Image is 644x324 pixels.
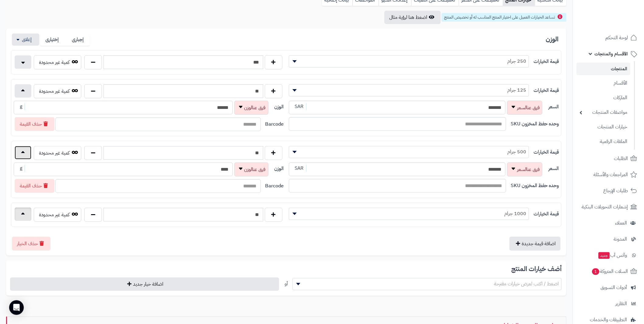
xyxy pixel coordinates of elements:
label: السعر [548,103,559,110]
span: المدونة [614,235,627,243]
span: السلات المتروكة [591,267,628,276]
h3: أضف خيارات المنتج [11,266,562,273]
span: g [17,103,25,110]
a: طلبات الإرجاع [576,183,640,198]
span: 500 جرام [289,146,529,158]
a: الملفات الرقمية [576,135,630,148]
label: إختيارى [40,33,65,46]
button: حذف القيمة [15,179,54,193]
a: مواصفات المنتجات [576,106,630,119]
span: لوحة التحكم [605,33,628,42]
span: 250 جرام [289,55,529,68]
label: وحده حفظ المخزون SKU [511,120,559,127]
span: SAR [292,165,306,172]
label: السعر [548,165,559,172]
a: لوحة التحكم [576,30,640,45]
span: وآتس آب [598,251,627,260]
a: وآتس آبجديد [576,248,640,263]
button: حذف القيمة [15,117,54,131]
label: وحده حفظ المخزون SKU [511,182,559,189]
a: الأقسام [576,77,630,90]
span: 250 جرام [289,57,529,66]
label: إجبارى [65,33,90,46]
label: قيمة الخيارات [534,211,559,218]
a: العملاء [576,216,640,230]
span: الطلبات [614,154,628,163]
label: قيمة الخيارات [534,58,559,65]
span: SAR [292,103,306,110]
span: العملاء [615,219,627,227]
a: المراجعات والأسئلة [576,167,640,182]
button: اضافة قيمة جديدة [509,237,561,251]
label: Barcode [265,183,284,190]
span: الأقسام والمنتجات [594,50,628,58]
span: 1000 جرام [289,208,529,220]
a: التقارير [576,296,640,311]
a: المدونة [576,232,640,246]
div: Open Intercom Messenger [9,300,24,315]
a: خيارات المنتجات [576,120,630,134]
span: المراجعات والأسئلة [593,170,628,179]
label: قيمة الخيارات [534,149,559,156]
span: أدوات التسويق [600,283,627,292]
span: اضغط / اكتب لعرض خيارات مقترحة [494,280,559,287]
a: أدوات التسويق [576,280,640,295]
label: قيمة الخيارات [534,87,559,94]
span: 1000 جرام [289,209,529,218]
span: 125 جرام [289,84,529,96]
span: إشعارات التحويلات البنكية [582,203,628,211]
span: 125 جرام [289,85,529,95]
a: الطلبات [576,151,640,166]
span: g [17,165,25,172]
label: الوزن [275,103,284,110]
a: إشعارات التحويلات البنكية [576,200,640,214]
span: 500 جرام [289,147,529,156]
span: طلبات الإرجاع [603,186,628,195]
a: السلات المتروكة1 [576,264,640,279]
label: الوزن [275,165,284,172]
button: اضافة خيار جديد [10,277,279,291]
h3: الوزن [546,36,562,43]
span: جديد [598,252,610,259]
div: أو [285,278,288,290]
span: 1 [592,268,599,275]
a: المنتجات [576,63,630,75]
span: التقارير [615,299,627,308]
span: تساعد الخيارات العميل على اختيار المنتج المناسب له أو تخصيص المنتج [444,14,555,20]
button: حذف الخيار [12,237,51,251]
a: الماركات [576,91,630,104]
button: اضغط هنا لرؤية مثال [384,11,441,24]
span: التطبيقات والخدمات [590,315,627,324]
label: Barcode [265,121,284,128]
